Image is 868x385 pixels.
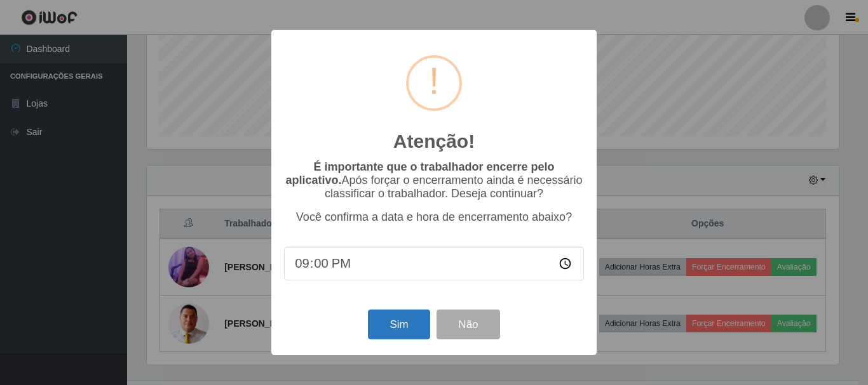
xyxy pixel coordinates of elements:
p: Você confirma a data e hora de encerramento abaixo? [284,211,584,224]
h2: Atenção! [393,130,475,153]
button: Sim [368,310,430,339]
button: Não [437,310,499,339]
p: Após forçar o encerramento ainda é necessário classificar o trabalhador. Deseja continuar? [284,160,584,200]
b: É importante que o trabalhador encerre pelo aplicativo. [285,160,554,186]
